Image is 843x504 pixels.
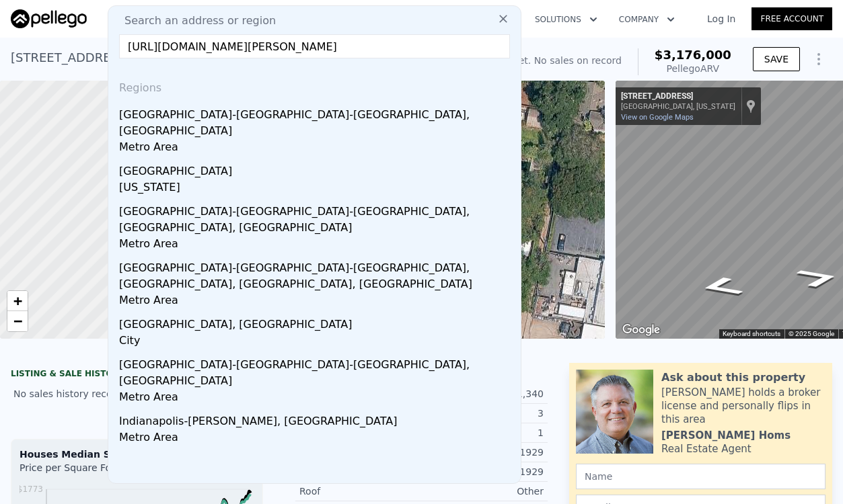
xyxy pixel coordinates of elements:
[789,330,834,337] span: © 2025 Google
[20,448,254,461] div: Houses Median Sale
[576,464,826,489] input: Name
[119,408,515,429] div: Indianapolis-[PERSON_NAME], [GEOGRAPHIC_DATA]
[119,333,515,351] div: City
[691,12,752,26] a: Log In
[746,99,756,114] a: Show location on map
[621,91,735,102] div: [STREET_ADDRESS]
[11,382,263,406] div: No sales history record for this property.
[119,311,515,333] div: [GEOGRAPHIC_DATA], [GEOGRAPHIC_DATA]
[655,62,731,75] div: Pellego ARV
[621,113,694,122] a: View on Google Maps
[524,7,608,32] button: Solutions
[114,13,276,29] span: Search an address or region
[17,485,43,494] tspan: $1773
[681,271,762,301] path: Go North, Central Ave
[661,386,826,426] div: [PERSON_NAME] holds a broker license and personally flips in this area
[7,291,28,311] a: Zoom in
[20,461,137,482] div: Price per Square Foot
[119,292,515,311] div: Metro Area
[661,442,752,456] div: Real Estate Agent
[661,370,805,386] div: Ask about this property
[13,292,22,309] span: +
[299,485,422,498] div: Roof
[119,351,515,389] div: [GEOGRAPHIC_DATA]-[GEOGRAPHIC_DATA]-[GEOGRAPHIC_DATA], [GEOGRAPHIC_DATA]
[422,485,544,498] div: Other
[119,34,510,58] input: Enter an address, city, region, neighborhood or zip code
[805,46,832,73] button: Show Options
[119,101,515,139] div: [GEOGRAPHIC_DATA]-[GEOGRAPHIC_DATA]-[GEOGRAPHIC_DATA], [GEOGRAPHIC_DATA]
[619,321,663,339] a: Open this area in Google Maps (opens a new window)
[119,139,515,158] div: Metro Area
[723,329,780,339] button: Keyboard shortcuts
[119,198,515,236] div: [GEOGRAPHIC_DATA]-[GEOGRAPHIC_DATA]-[GEOGRAPHIC_DATA], [GEOGRAPHIC_DATA], [GEOGRAPHIC_DATA]
[752,7,832,30] a: Free Account
[119,179,515,198] div: [US_STATE]
[7,311,28,331] a: Zoom out
[608,7,686,32] button: Company
[11,368,263,382] div: LISTING & SALE HISTORY
[114,69,515,101] div: Regions
[479,54,622,67] div: Off Market. No sales on record
[119,429,515,448] div: Metro Area
[11,48,333,67] div: [STREET_ADDRESS] , [GEOGRAPHIC_DATA] , CA 94025
[621,102,735,111] div: [GEOGRAPHIC_DATA], [US_STATE]
[119,158,515,179] div: [GEOGRAPHIC_DATA]
[119,389,515,408] div: Metro Area
[11,9,87,28] img: Pellego
[13,312,22,329] span: −
[619,321,663,339] img: Google
[655,48,731,62] span: $3,176,000
[753,47,800,71] button: SAVE
[119,236,515,255] div: Metro Area
[661,429,791,442] div: [PERSON_NAME] Homs
[119,255,515,292] div: [GEOGRAPHIC_DATA]-[GEOGRAPHIC_DATA]-[GEOGRAPHIC_DATA], [GEOGRAPHIC_DATA], [GEOGRAPHIC_DATA], [GEO...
